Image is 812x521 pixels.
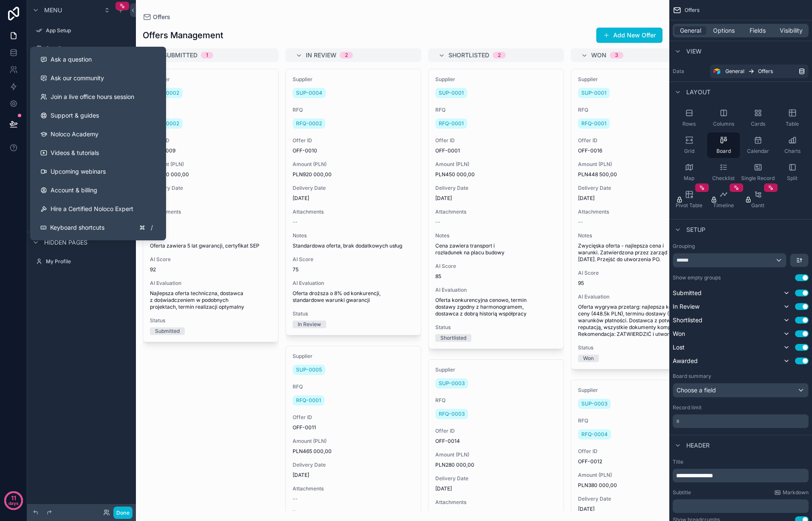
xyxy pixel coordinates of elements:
[742,132,774,158] button: Calendar
[34,50,163,69] button: Ask a question
[673,383,809,397] button: Choose a field
[32,24,131,37] a: App Setup
[46,45,129,52] label: Suppliers
[51,111,99,120] span: Support & guides
[50,223,104,232] span: Keyboard shortcuts
[784,148,801,155] span: Charts
[34,200,163,218] button: Hire a Certified Noloco Expert
[673,414,809,428] div: scrollable content
[34,181,163,200] a: Account & billing
[776,132,809,158] button: Charts
[680,26,701,35] span: General
[786,121,799,127] span: Table
[751,202,764,209] span: Gantt
[684,175,694,182] span: Map
[673,373,711,380] label: Board summary
[32,42,131,55] a: Suppliers
[686,441,710,450] span: Header
[673,160,705,185] button: Map
[747,148,769,155] span: Calendar
[682,121,696,127] span: Rows
[673,68,707,75] label: Data
[776,160,809,185] button: Split
[673,499,809,513] div: scrollable content
[673,459,809,465] label: Title
[673,132,705,158] button: Grid
[707,187,740,212] button: Timeline
[673,274,721,281] label: Show empty groups
[742,160,774,185] button: Single Record
[51,167,106,176] span: Upcoming webinars
[46,258,129,265] label: My Profile
[741,175,775,182] span: Single Record
[44,6,62,14] span: Menu
[712,175,735,182] span: Checklist
[673,243,695,250] label: Grouping
[673,329,685,338] span: Won
[34,144,163,162] a: Videos & tutorials
[685,7,699,14] span: Offers
[684,148,694,155] span: Grid
[750,26,766,35] span: Fields
[673,289,702,297] span: Submitted
[783,489,809,496] span: Markdown
[774,489,809,496] a: Markdown
[676,202,702,209] span: Pivot Table
[787,175,798,182] span: Split
[673,357,698,365] span: Awarded
[707,160,740,185] button: Checklist
[751,121,765,127] span: Cards
[673,105,705,131] button: Rows
[51,149,99,157] span: Videos & tutorials
[51,205,133,213] span: Hire a Certified Noloco Expert
[51,130,99,138] span: Noloco Academy
[673,469,809,482] div: scrollable content
[707,132,740,158] button: Board
[34,218,163,237] button: Keyboard shortcuts/
[34,69,163,87] a: Ask our community
[34,106,163,125] a: Support & guides
[34,162,163,181] a: Upcoming webinars
[686,88,710,96] span: Layout
[51,93,134,101] span: Join a live office hours session
[742,187,774,212] button: Gantt
[673,187,705,212] button: Pivot Table
[32,255,131,268] a: My Profile
[686,47,702,56] span: View
[8,497,19,509] p: days
[713,68,720,75] img: Airtable Logo
[673,489,691,496] label: Subtitle
[776,105,809,131] button: Table
[713,202,734,209] span: Timeline
[713,121,734,127] span: Columns
[673,404,702,411] label: Record limit
[148,224,155,231] span: /
[34,125,163,144] a: Noloco Academy
[34,87,163,106] a: Join a live office hours session
[673,316,702,324] span: Shortlisted
[51,186,97,194] span: Account & billing
[713,26,735,35] span: Options
[673,383,808,397] div: Choose a field
[44,238,87,247] span: Hidden pages
[51,55,92,64] span: Ask a question
[758,68,773,75] span: Offers
[707,105,740,131] button: Columns
[673,343,685,352] span: Lost
[46,27,129,34] label: App Setup
[51,74,104,82] span: Ask our community
[716,148,731,155] span: Board
[742,105,774,131] button: Cards
[113,507,133,519] button: Done
[725,68,744,75] span: General
[710,65,809,78] a: GeneralOffers
[673,302,699,311] span: In Review
[11,494,16,502] p: 11
[780,26,803,35] span: Visibility
[686,225,705,234] span: Setup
